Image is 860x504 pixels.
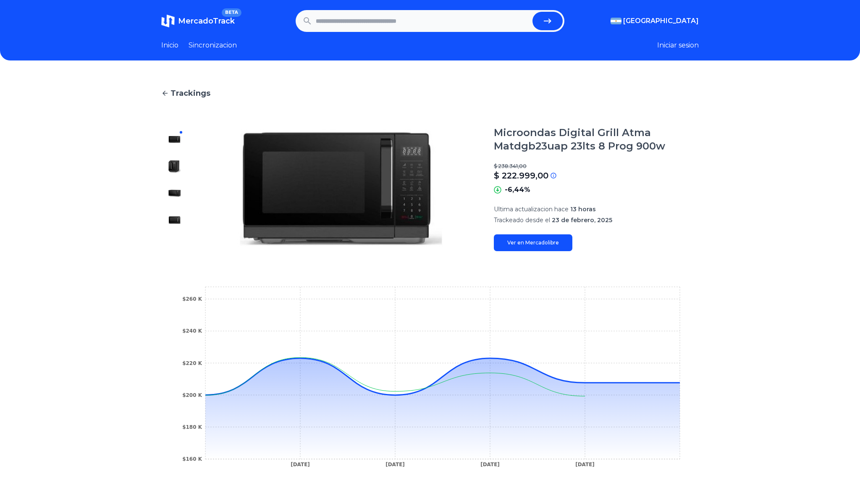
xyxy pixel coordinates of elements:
a: Trackings [161,87,699,99]
a: Sincronizacion [189,40,237,50]
img: Argentina [611,18,621,24]
tspan: [DATE] [575,462,595,467]
span: Ultima actualizacion hace [494,205,569,213]
a: MercadoTrackBETA [161,14,235,28]
span: 13 horas [570,205,596,213]
tspan: $200 K [182,392,202,398]
p: $ 222.999,00 [494,170,548,181]
img: Microondas Digital Grill Atma Matdgb23uap 23lts 8 Prog 900w [168,160,181,173]
tspan: $240 K [182,328,202,334]
button: [GEOGRAPHIC_DATA] [611,16,699,26]
span: [GEOGRAPHIC_DATA] [623,16,699,26]
img: MercadoTrack [161,14,175,28]
tspan: $180 K [182,424,202,430]
span: BETA [222,8,241,17]
tspan: [DATE] [385,462,405,467]
tspan: $260 K [182,296,202,302]
tspan: [DATE] [291,462,310,467]
p: -6,44% [505,185,530,195]
span: Trackings [170,87,210,99]
tspan: [DATE] [480,462,500,467]
p: $ 238.341,00 [494,163,699,170]
span: 23 de febrero, 2025 [552,216,612,224]
button: Iniciar sesion [657,40,699,50]
a: Inicio [161,40,178,50]
img: Microondas Digital Grill Atma Matdgb23uap 23lts 8 Prog 900w [168,186,181,200]
tspan: $160 K [182,456,202,462]
img: Microondas Digital Grill Atma Matdgb23uap 23lts 8 Prog 900w [168,133,181,146]
tspan: $220 K [182,360,202,366]
span: Trackeado desde el [494,216,550,224]
img: Microondas Digital Grill Atma Matdgb23uap 23lts 8 Prog 900w [205,126,477,251]
a: Ver en Mercadolibre [494,234,572,251]
img: Microondas Digital Grill Atma Matdgb23uap 23lts 8 Prog 900w [168,213,181,227]
span: MercadoTrack [178,16,235,26]
h1: Microondas Digital Grill Atma Matdgb23uap 23lts 8 Prog 900w [494,126,699,153]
